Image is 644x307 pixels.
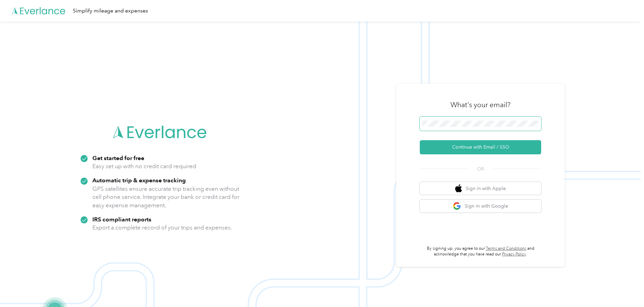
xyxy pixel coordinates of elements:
[450,100,510,110] h3: What's your email?
[420,246,541,257] p: By signing up, you agree to our and acknowledge that you have read our .
[455,184,462,193] img: apple logo
[469,165,492,173] span: OR
[420,182,541,195] button: apple logoSign in with Apple
[420,199,541,213] button: google logoSign in with Google
[92,185,240,210] p: GPS satellites ensure accurate trip tracking even without cell phone service. Integrate your bank...
[486,246,526,251] a: Terms and Conditions
[73,7,148,15] div: Simplify mileage and expenses
[92,154,144,161] strong: Get started for free
[502,252,526,257] a: Privacy Policy
[92,216,151,223] strong: IRS compliant reports
[453,202,461,210] img: google logo
[92,162,196,171] p: Easy set up with no credit card required
[92,223,232,232] p: Export a complete record of your trips and expenses.
[420,140,541,154] button: Continue with Email / SSO
[92,177,186,184] strong: Automatic trip & expense tracking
